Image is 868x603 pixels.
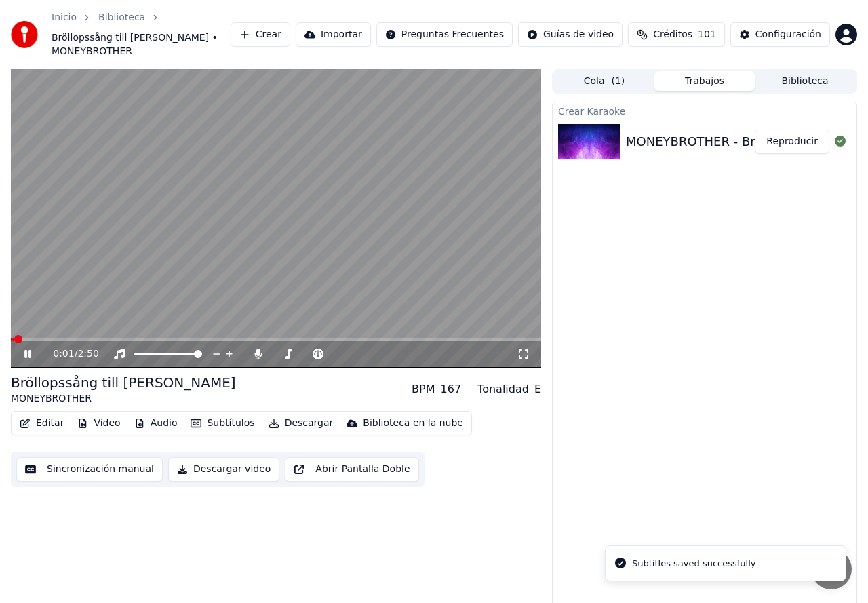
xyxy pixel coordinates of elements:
[14,414,69,433] button: Editar
[698,28,716,41] span: 101
[168,457,279,482] button: Descargar video
[653,28,692,41] span: Créditos
[534,381,541,397] div: E
[52,31,231,58] span: Bröllopssång till [PERSON_NAME] • MONEYBROTHER
[755,28,821,41] div: Configuración
[554,71,654,91] button: Cola
[730,22,830,47] button: Configuración
[376,22,513,47] button: Preguntas Frecuentes
[16,457,163,482] button: Sincronización manual
[412,381,435,397] div: BPM
[263,414,339,433] button: Descargar
[477,381,529,397] div: Tonalidad
[11,373,236,392] div: Bröllopssång till [PERSON_NAME]
[53,347,74,361] span: 0:01
[185,414,260,433] button: Subtítulos
[553,102,856,119] div: Crear Karaoke
[53,347,85,361] div: /
[77,347,98,361] span: 2:50
[129,414,183,433] button: Audio
[363,416,463,430] div: Biblioteca en la nube
[441,381,462,397] div: 167
[518,22,623,47] button: Guías de video
[98,11,145,24] a: Biblioteca
[11,392,236,406] div: MONEYBROTHER
[52,11,231,58] nav: breadcrumb
[296,22,371,47] button: Importar
[632,557,755,570] div: Subtitles saved successfully
[755,130,829,154] button: Reproducir
[72,414,125,433] button: Video
[285,457,418,482] button: Abrir Pantalla Doble
[11,21,38,48] img: youka
[628,22,725,47] button: Créditos101
[654,71,755,91] button: Trabajos
[231,22,290,47] button: Crear
[755,71,855,91] button: Biblioteca
[611,75,625,88] span: ( 1 )
[626,132,860,151] div: MONEYBROTHER - Bröllopssång till Lili
[52,11,77,24] a: Inicio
